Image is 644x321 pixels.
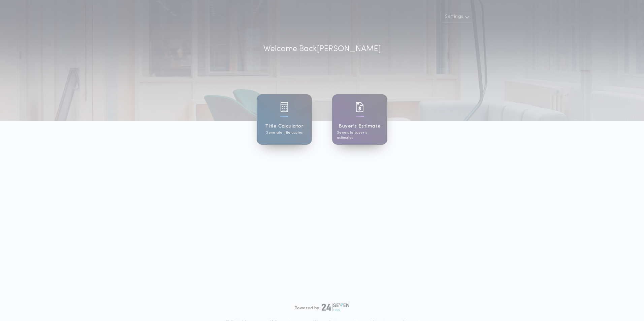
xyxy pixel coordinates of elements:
[339,122,381,130] h1: Buyer's Estimate
[441,11,472,23] button: Settings
[266,130,302,135] p: Generate title quotes
[263,43,381,55] p: Welcome Back [PERSON_NAME]
[322,303,349,311] img: logo
[280,102,288,112] img: card icon
[265,122,303,130] h1: Title Calculator
[257,94,312,145] a: card iconTitle CalculatorGenerate title quotes
[337,130,383,140] p: Generate buyer's estimates
[295,303,349,311] div: Powered by
[332,94,387,145] a: card iconBuyer's EstimateGenerate buyer's estimates
[356,102,364,112] img: card icon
